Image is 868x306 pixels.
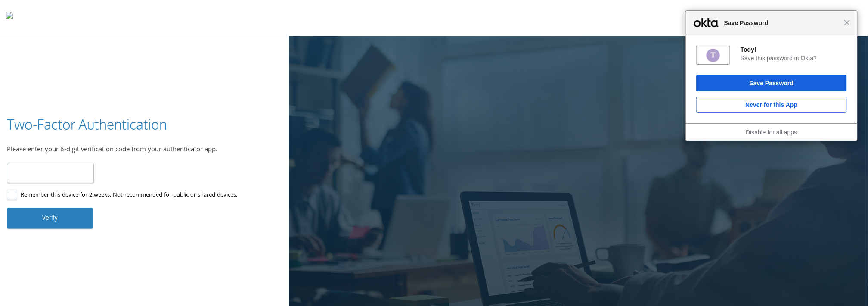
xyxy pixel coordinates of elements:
[741,54,847,62] div: Save this password in Okta?
[7,208,93,228] button: Verify
[696,97,847,113] button: Never for this App
[7,145,282,156] div: Please enter your 6-digit verification code from your authenticator app.
[7,115,167,134] h3: Two-Factor Authentication
[720,18,844,28] span: Save Password
[706,48,721,63] img: tmqt5wAAAAZJREFUAwANgrKzIiJSUQAAAABJRU5ErkJggg==
[6,9,13,26] img: todyl-logo-dark.svg
[696,75,847,91] button: Save Password
[7,190,237,201] label: Remember this device for 2 weeks. Not recommended for public or shared devices.
[741,46,847,53] div: Todyl
[746,129,797,136] a: Disable for all apps
[844,19,850,26] span: Close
